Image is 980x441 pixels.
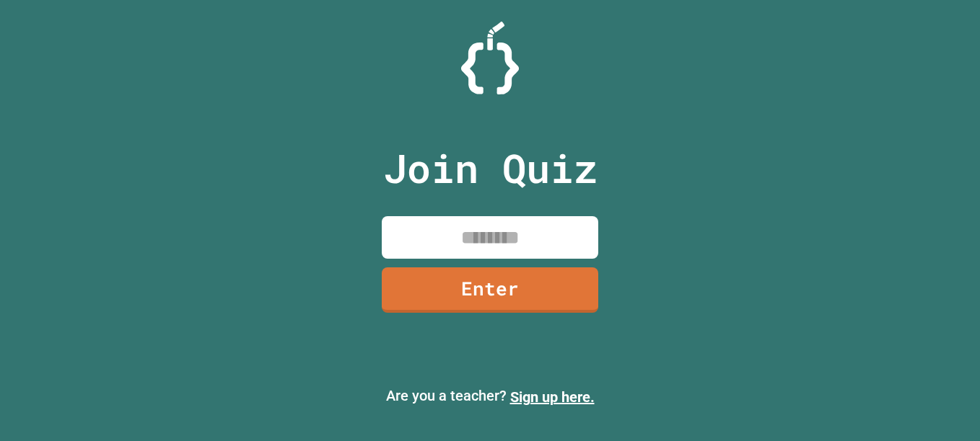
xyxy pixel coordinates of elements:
[919,383,966,427] iframe: chat widget
[382,267,598,313] a: Enter
[461,22,519,94] img: Logo.svg
[383,138,598,198] p: Join Quiz
[510,388,595,406] a: Sign up here.
[12,385,968,408] p: Are you a teacher?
